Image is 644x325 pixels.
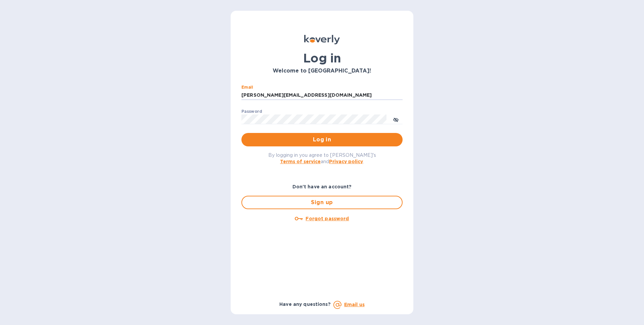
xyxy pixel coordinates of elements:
button: Log in [241,133,403,146]
b: Don't have an account? [292,184,352,189]
a: Email us [344,302,365,307]
a: Privacy policy [329,159,363,164]
button: toggle password visibility [389,112,403,126]
b: Have any questions? [279,301,331,307]
span: Sign up [247,198,397,206]
label: Email [241,85,253,89]
span: By logging in you agree to [PERSON_NAME]'s and . [268,152,376,164]
input: Enter email address [241,90,403,100]
label: Password [241,109,262,113]
button: Sign up [241,196,403,209]
a: Terms of service [280,159,321,164]
span: Log in [247,136,397,144]
h1: Log in [241,51,403,65]
img: Koverly [304,35,340,44]
h3: Welcome to [GEOGRAPHIC_DATA]! [241,68,403,74]
u: Forgot password [306,216,349,221]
